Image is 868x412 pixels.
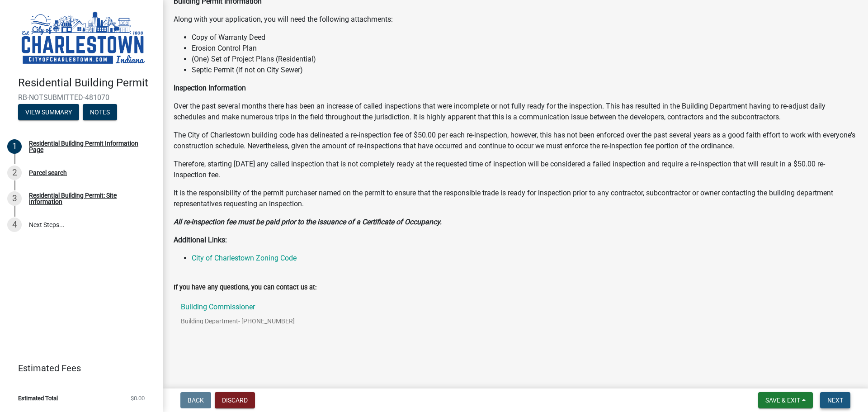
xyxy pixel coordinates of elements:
[192,32,857,43] li: Copy of Warranty Deed
[29,170,67,176] div: Parcel search
[18,9,148,67] img: City of Charlestown, Indiana
[192,43,857,54] li: Erosion Control Plan
[192,254,297,262] a: City of Charlestown Zoning Code
[174,236,227,244] strong: Additional Links:
[18,395,58,401] span: Estimated Total
[174,188,857,209] p: It is the responsibility of the permit purchaser named on the permit to ensure that the responsib...
[29,140,148,153] div: Residential Building Permit Information Page
[188,397,204,404] span: Back
[174,218,442,226] strong: All re-inspection fee must be paid prior to the issuance of a Certificate of Occupancy.
[758,392,813,408] button: Save & Exit
[83,109,117,116] wm-modal-confirm: Notes
[765,397,800,404] span: Save & Exit
[18,109,79,116] wm-modal-confirm: Summary
[181,318,309,324] p: Building Department
[29,192,148,205] div: Residential Building Permit: Site Information
[174,101,857,123] p: Over the past several months there has been an increase of called inspections that were incomplet...
[174,296,857,339] a: Building CommissionerBuilding Department- [PHONE_NUMBER]
[18,104,79,120] button: View Summary
[238,317,295,325] span: - [PHONE_NUMBER]
[7,191,22,206] div: 3
[7,139,22,154] div: 1
[181,303,295,311] p: Building Commissioner
[7,359,148,377] a: Estimated Fees
[7,218,22,232] div: 4
[83,104,117,120] button: Notes
[7,166,22,180] div: 2
[827,397,843,404] span: Next
[174,130,857,152] p: The City of Charlestown building code has delineated a re-inspection fee of $50.00 per each re-in...
[18,93,145,102] span: RB-NOTSUBMITTED-481070
[18,76,156,90] h4: Residential Building Permit
[174,84,246,92] strong: Inspection Information
[215,392,255,408] button: Discard
[180,392,211,408] button: Back
[131,395,145,401] span: $0.00
[820,392,850,408] button: Next
[192,65,857,76] li: Septic Permit (if not on City Sewer)
[174,159,857,180] p: Therefore, starting [DATE] any called inspection that is not completely ready at the requested ti...
[192,54,857,65] li: (One) Set of Project Plans (Residential)
[174,14,857,25] p: Along with your application, you will need the following attachments:
[174,284,316,291] label: If you have any questions, you can contact us at:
